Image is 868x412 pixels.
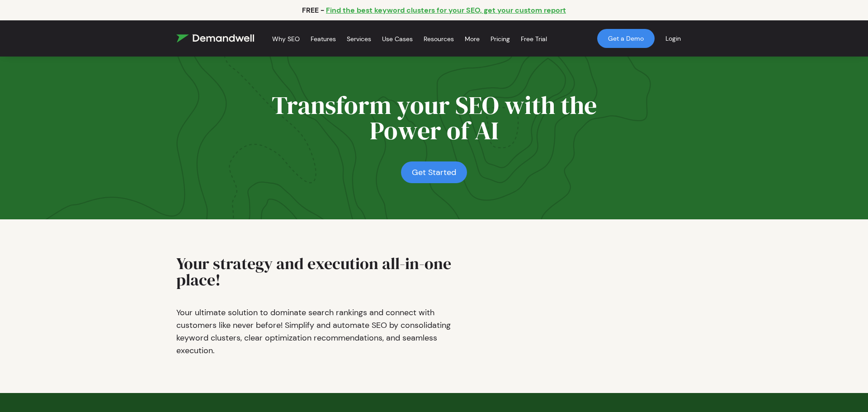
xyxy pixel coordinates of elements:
[176,34,254,43] img: Demandwell Logo
[465,24,480,54] a: More
[271,93,597,151] h2: Transform your SEO with the Power of AI
[311,24,336,54] a: Features
[491,24,510,54] a: Pricing
[424,24,454,54] a: Resources
[655,24,692,53] a: Login
[401,161,467,183] a: Get Started
[347,24,371,54] a: Services
[302,5,324,15] p: FREE -
[597,29,655,48] a: Get a Demo
[382,24,413,54] a: Use Cases
[521,24,547,54] a: Free Trial
[176,256,467,295] h2: Your strategy and execution all-in-one place!
[272,24,300,54] a: Why SEO
[326,5,566,15] a: Find the best keyword clusters for your SEO, get your custom report
[176,306,467,357] p: Your ultimate solution to dominate search rankings and connect with customers like never before! ...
